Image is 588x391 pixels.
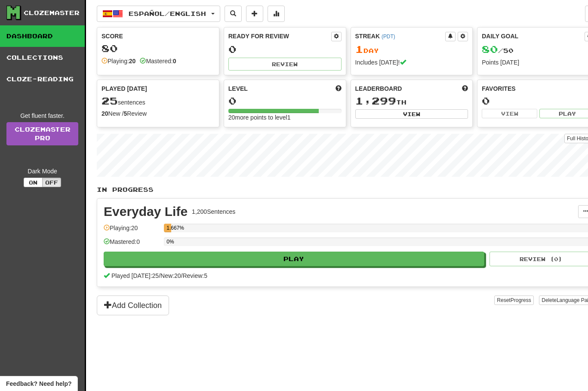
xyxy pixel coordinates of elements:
[102,57,135,65] div: Playing:
[355,32,446,40] div: Streak
[102,95,118,107] span: 25
[6,111,78,120] div: Get fluent faster.
[129,58,136,65] strong: 20
[462,84,468,93] span: This week in points, UTC
[228,44,342,55] div: 0
[228,58,342,71] button: Review
[166,224,171,232] div: 1.667%
[97,296,169,315] button: Add Collection
[129,10,206,17] span: Español / English
[104,224,160,238] div: Playing: 20
[268,6,285,22] button: More stats
[355,58,468,67] div: Includes [DATE]!
[355,95,396,107] span: 1,299
[24,178,43,187] button: On
[482,109,537,118] button: View
[6,167,78,175] div: Dark Mode
[228,113,342,122] div: 20 more points to level 1
[355,95,468,107] div: th
[482,43,498,55] span: 80
[102,43,215,54] div: 80
[482,47,514,54] span: / 50
[228,95,342,106] div: 0
[160,272,181,279] span: New: 20
[104,237,160,252] div: Mastered: 0
[104,252,484,266] button: Play
[182,272,207,279] span: Review: 5
[355,109,468,119] button: View
[111,272,159,279] span: Played [DATE]: 25
[355,44,468,55] div: Day
[355,84,402,93] span: Leaderboard
[511,297,531,303] span: Progress
[140,57,176,65] div: Mastered:
[159,272,160,279] span: /
[494,296,533,305] button: ResetProgress
[482,32,585,41] div: Daily Goal
[102,95,215,107] div: sentences
[225,6,242,22] button: Search sentences
[102,84,147,93] span: Played [DATE]
[173,58,176,65] strong: 0
[6,122,78,145] a: ClozemasterPro
[355,43,363,55] span: 1
[24,9,80,17] div: Clozemaster
[228,84,248,93] span: Level
[102,32,215,40] div: Score
[246,6,263,22] button: Add sentence to collection
[181,272,183,279] span: /
[123,110,127,117] strong: 5
[104,205,188,218] div: Everyday Life
[382,34,395,40] a: (PDT)
[42,178,61,187] button: Off
[228,32,331,40] div: Ready for Review
[6,379,71,388] span: Open feedback widget
[97,6,220,22] button: Español/English
[192,207,235,216] div: 1,200 Sentences
[102,110,108,117] strong: 20
[102,109,215,118] div: New / Review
